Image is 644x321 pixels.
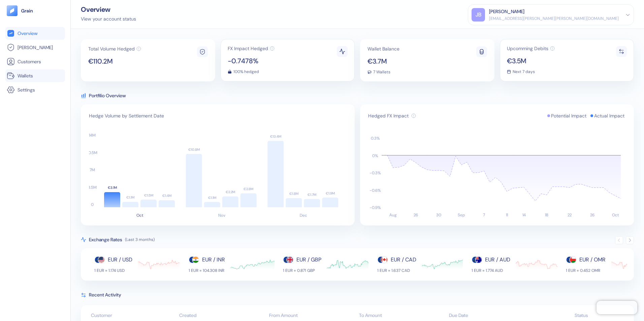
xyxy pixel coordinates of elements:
[89,92,126,99] span: Portfilio Overview
[371,136,380,141] text: 0.3 %
[7,5,18,16] img: logo-tablet-V2.svg
[369,170,381,176] text: -0.3 %
[507,46,548,51] span: Upcomming Debits
[389,212,397,218] text: Aug
[296,256,321,264] div: EUR / GBP
[483,212,485,218] text: 7
[88,46,135,51] span: Total Volume Hedged
[507,58,555,64] span: €3.5M
[308,192,316,197] text: €1.7M
[18,44,53,51] span: [PERSON_NAME]
[7,43,64,51] a: [PERSON_NAME]
[94,268,132,273] div: 1 EUR = 1.174 USD
[7,86,64,94] a: Settings
[233,70,259,74] span: 100% hedged
[485,256,510,264] div: EUR / AUD
[377,268,416,273] div: 1 EUR = 1.637 CAD
[126,195,134,200] text: €1.1M
[228,58,275,64] span: -0.7478%
[90,167,95,173] text: 7M
[568,212,572,218] text: 22
[506,212,508,218] text: 11
[88,185,97,190] text: 3.5M
[89,112,164,119] span: Hedge Volume by Settlement Date
[188,147,200,152] text: €10.8M
[372,153,378,158] text: 0 %
[579,256,606,264] div: EUR / OMR
[18,86,35,93] span: Settings
[7,29,64,37] a: Overview
[91,202,94,207] text: 0
[21,8,33,13] img: logo
[436,212,441,218] text: 30
[597,301,637,314] iframe: Chatra live chat
[228,46,268,51] span: FX Impact Hedged
[300,213,307,218] text: Dec
[208,195,216,200] text: €1.1M
[18,58,41,65] span: Customers
[189,268,225,273] div: 1 EUR = 104.308 INR
[522,212,526,218] text: 14
[367,46,399,51] span: Wallet Balance
[162,193,171,198] text: €1.4M
[270,134,281,139] text: €13.4M
[566,268,606,273] div: 1 EUR = 0.452 OMR
[539,312,624,319] div: Status
[612,212,619,218] text: Oct
[590,212,594,218] text: 26
[81,15,136,23] div: View your account status
[89,236,122,243] span: Exchange Rates
[88,58,141,65] span: €110.2M
[7,58,64,66] a: Customers
[551,112,586,119] span: Potential Impact
[81,6,136,13] div: Overview
[391,256,416,264] div: EUR / CAD
[226,190,235,194] text: €2.2M
[108,185,117,190] text: €3.1M
[513,70,535,74] span: Next 7 days
[7,72,64,80] a: Wallets
[369,205,381,210] text: -0.9 %
[283,268,321,273] div: 1 EUR = 0.871 GBP
[489,8,524,15] div: [PERSON_NAME]
[125,237,155,242] span: (Last 3 months)
[373,70,390,74] span: 7 Wallets
[489,15,619,22] div: [EMAIL_ADDRESS][PERSON_NAME][PERSON_NAME][DOMAIN_NAME]
[594,112,624,119] span: Actual Impact
[87,150,97,155] text: 10.5M
[18,72,33,79] span: Wallets
[472,8,485,22] div: JB
[289,191,298,196] text: €1.8M
[367,58,399,65] span: €3.7M
[472,268,510,273] div: 1 EUR = 1.774 AUD
[368,112,409,119] span: Hedged FX Impact
[458,212,465,218] text: Sep
[414,212,418,218] text: 26
[218,213,225,218] text: Nov
[369,188,381,193] text: -0.6 %
[108,256,132,264] div: EUR / USD
[144,193,153,198] text: €1.5M
[89,291,121,298] span: Recent Activity
[202,256,225,264] div: EUR / INR
[244,187,253,191] text: €2.8M
[89,133,96,138] text: 14M
[545,212,548,218] text: 18
[18,30,37,37] span: Overview
[136,213,143,218] text: Oct
[326,191,335,195] text: €1.9M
